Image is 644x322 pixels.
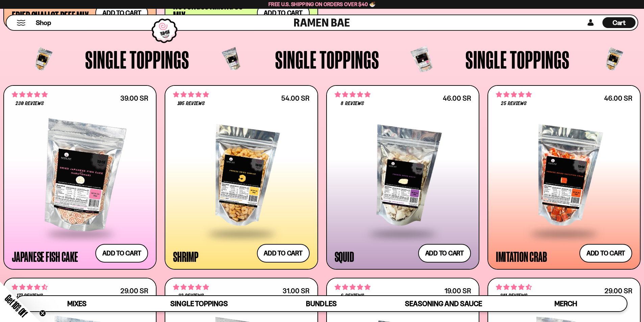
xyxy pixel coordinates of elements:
[120,288,148,294] div: 29.00 SR
[170,299,228,308] span: Single Toppings
[602,15,636,30] div: Cart
[95,244,148,263] button: Add to cart
[604,95,632,101] div: 46.00 SR
[281,95,309,101] div: 54.00 SR
[496,250,547,263] div: Imitation Crab
[268,1,376,7] span: Free U.S. Shipping on Orders over $40 🍜
[85,47,189,72] span: Single Toppings
[3,85,157,270] a: 4.77 stars 230 reviews 39.00 SR Japanese Fish Cake Add to cart
[16,101,44,106] span: 230 reviews
[487,85,641,270] a: 4.88 stars 25 reviews 46.00 SR Imitation Crab Add to cart
[12,90,48,99] span: 4.77 stars
[418,244,471,263] button: Add to cart
[173,250,198,263] div: Shrimp
[120,95,148,101] div: 39.00 SR
[12,250,78,263] div: Japanese Fish Cake
[613,19,626,27] span: Cart
[496,283,532,292] span: 4.53 stars
[466,47,570,72] span: Single Toppings
[496,90,532,99] span: 4.88 stars
[443,95,471,101] div: 46.00 SR
[36,18,51,27] span: Shop
[39,310,46,317] button: Close teaser
[138,296,260,311] a: Single Toppings
[382,296,504,311] a: Seasoning and Sauce
[17,20,26,26] button: Mobile Menu Trigger
[165,85,318,270] a: 4.90 stars 105 reviews 54.00 SR Shrimp Add to cart
[173,283,209,292] span: 4.78 stars
[257,244,310,263] button: Add to cart
[177,101,205,106] span: 105 reviews
[335,250,354,263] div: Squid
[178,293,204,299] span: 32 reviews
[405,299,482,308] span: Seasoning and Sauce
[36,17,51,28] a: Shop
[306,299,336,308] span: Bundles
[579,244,632,263] button: Add to cart
[67,299,87,308] span: Mixes
[326,85,479,270] a: 4.75 stars 8 reviews 46.00 SR Squid Add to cart
[341,101,364,106] span: 8 reviews
[335,283,371,292] span: 5.00 stars
[604,288,632,294] div: 29.00 SR
[275,47,379,72] span: Single Toppings
[260,296,382,311] a: Bundles
[500,293,527,299] span: 341 reviews
[16,296,138,311] a: Mixes
[335,90,371,99] span: 4.75 stars
[554,299,577,308] span: Merch
[173,90,209,99] span: 4.90 stars
[341,293,364,299] span: 6 reviews
[3,293,29,319] span: Get 10% Off
[501,101,527,106] span: 25 reviews
[505,296,627,311] a: Merch
[445,288,471,294] div: 19.00 SR
[283,288,309,294] div: 31.00 SR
